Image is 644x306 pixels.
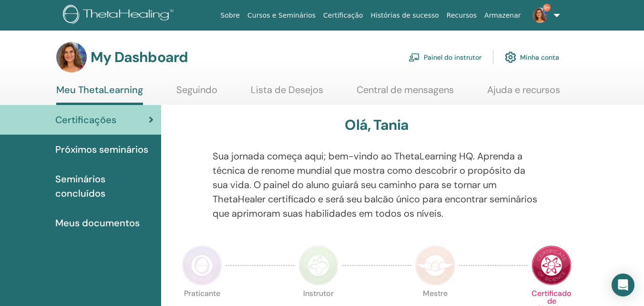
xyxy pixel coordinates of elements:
[443,7,480,24] a: Recursos
[505,49,516,65] img: cog.svg
[409,53,420,62] img: chalkboard-teacher.svg
[415,245,455,285] img: Master
[213,149,541,221] p: Sua jornada começa aqui; bem-vindo ao ThetaLearning HQ. Aprenda a técnica de renome mundial que m...
[319,7,367,24] a: Certificação
[298,245,338,285] img: Instructor
[345,116,409,134] h3: Olá, Tania
[480,7,524,24] a: Armazenar
[244,7,319,24] a: Cursos e Seminários
[409,47,481,68] a: Painel do instrutor
[217,7,244,24] a: Sobre
[357,84,454,103] a: Central de mensagens
[487,84,560,103] a: Ajuda e recursos
[612,274,634,296] div: Open Intercom Messenger
[543,4,551,11] span: 9+
[55,113,116,127] span: Certificações
[505,47,559,68] a: Minha conta
[56,42,87,73] img: default.jpg
[55,142,148,157] span: Próximos seminários
[55,172,153,200] span: Seminários concluídos
[56,84,143,105] a: Meu ThetaLearning
[251,84,323,103] a: Lista de Desejos
[367,7,443,24] a: Histórias de sucesso
[91,49,188,66] h3: My Dashboard
[532,245,572,285] img: Certificate of Science
[55,216,140,230] span: Meus documentos
[182,245,222,285] img: Practitioner
[63,5,177,26] img: logo.png
[532,8,548,23] img: default.jpg
[176,84,217,103] a: Seguindo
